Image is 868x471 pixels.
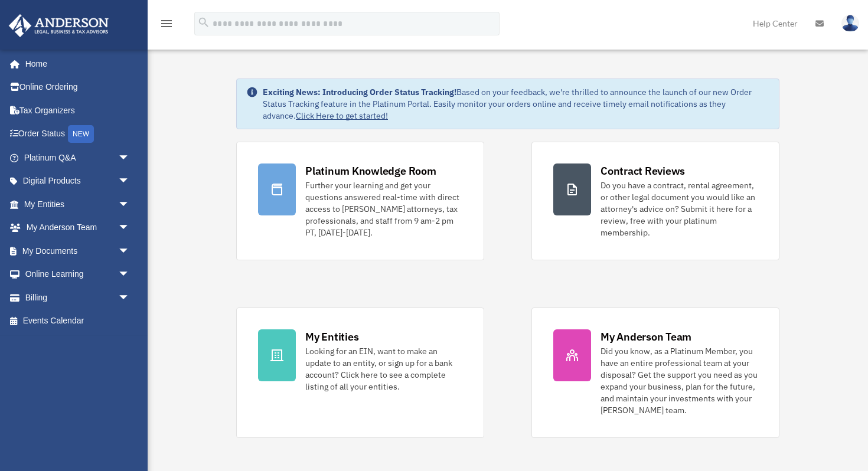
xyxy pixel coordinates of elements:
[601,163,685,178] div: Contract Reviews
[296,110,388,121] a: Click Here to get started!
[8,122,148,146] a: Order StatusNEW
[8,52,142,76] a: Home
[68,125,94,143] div: NEW
[8,286,148,309] a: Billingarrow_drop_down
[8,309,148,333] a: Events Calendar
[118,286,142,310] span: arrow_drop_down
[531,308,779,438] a: My Anderson Team Did you know, as a Platinum Member, you have an entire professional team at your...
[601,345,758,416] div: Did you know, as a Platinum Member, you have an entire professional team at your disposal? Get th...
[601,179,758,238] div: Do you have a contract, rental agreement, or other legal document you would like an attorney's ad...
[118,263,142,287] span: arrow_drop_down
[8,76,148,99] a: Online Ordering
[118,239,142,263] span: arrow_drop_down
[8,263,148,286] a: Online Learningarrow_drop_down
[841,15,859,32] img: User Pic
[305,163,436,178] div: Platinum Knowledge Room
[531,142,779,260] a: Contract Reviews Do you have a contract, rental agreement, or other legal document you would like...
[118,169,142,194] span: arrow_drop_down
[305,329,358,344] div: My Entities
[5,14,112,37] img: Anderson Advisors Platinum Portal
[8,239,148,263] a: My Documentsarrow_drop_down
[118,216,142,240] span: arrow_drop_down
[8,146,148,169] a: Platinum Q&Aarrow_drop_down
[263,87,456,97] strong: Exciting News: Introducing Order Status Tracking!
[8,216,148,240] a: My Anderson Teamarrow_drop_down
[263,86,769,122] div: Based on your feedback, we're thrilled to announce the launch of our new Order Status Tracking fe...
[236,142,484,260] a: Platinum Knowledge Room Further your learning and get your questions answered real-time with dire...
[159,21,174,31] a: menu
[159,17,174,31] i: menu
[601,329,691,344] div: My Anderson Team
[305,345,462,392] div: Looking for an EIN, want to make an update to an entity, or sign up for a bank account? Click her...
[197,16,210,29] i: search
[8,192,148,216] a: My Entitiesarrow_drop_down
[118,146,142,170] span: arrow_drop_down
[8,169,148,193] a: Digital Productsarrow_drop_down
[8,99,148,122] a: Tax Organizers
[236,308,484,438] a: My Entities Looking for an EIN, want to make an update to an entity, or sign up for a bank accoun...
[305,179,462,238] div: Further your learning and get your questions answered real-time with direct access to [PERSON_NAM...
[118,192,142,217] span: arrow_drop_down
